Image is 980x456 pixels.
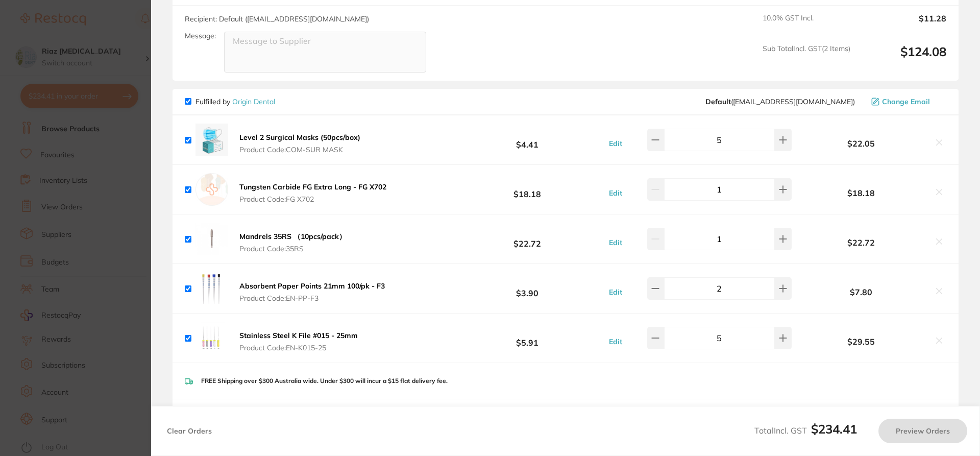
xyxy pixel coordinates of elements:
button: Stainless Steel K File #015 - 25mm Product Code:EN-K015-25 [236,331,361,352]
button: Change Email [868,97,946,106]
b: Stainless Steel K File #015 - 25mm [239,331,358,340]
b: $4.41 [451,131,603,150]
label: Message: [185,32,216,40]
b: $234.41 [811,421,857,437]
span: 10.0 % GST Incl. [763,14,850,36]
span: Product Code: 35RS [239,245,346,253]
span: Product Code: EN-PP-F3 [239,294,385,302]
button: Edit [606,238,625,247]
img: OHFtaHJ3eg [195,272,228,305]
button: Mandrels 35RS （10pcs/pack） Product Code:35RS [236,232,349,253]
img: empty.jpg [195,173,228,206]
a: Origin Dental [232,97,275,106]
b: $22.72 [794,238,928,247]
img: emtjb2J3ag [195,322,228,354]
b: Default [705,97,731,106]
span: Recipient: Default ( [EMAIL_ADDRESS][DOMAIN_NAME] ) [185,14,369,23]
output: $124.08 [859,44,946,73]
p: FREE Shipping over $300 Australia wide. Under $300 will incur a $15 flat delivery fee. [201,377,448,385]
img: eXZmcGxqdA [195,223,228,255]
b: $7.80 [794,287,928,297]
b: Tungsten Carbide FG Extra Long - FG X702 [239,182,386,191]
b: Absorbent Paper Points 21mm 100/pk - F3 [239,281,385,291]
b: $18.18 [794,188,928,198]
b: $22.05 [794,139,928,148]
span: Change Email [882,98,930,106]
b: $3.90 [451,279,603,298]
button: Level 2 Surgical Masks (50pcs/box) Product Code:COM-SUR MASK [236,133,363,154]
img: YWgwMmpjcw [195,124,228,156]
button: Preview Orders [878,419,967,443]
button: Clear Orders [164,419,215,443]
b: Mandrels 35RS （10pcs/pack） [239,232,346,241]
button: Absorbent Paper Points 21mm 100/pk - F3 Product Code:EN-PP-F3 [236,281,388,303]
span: Product Code: COM-SUR MASK [239,146,360,154]
b: $29.55 [794,337,928,346]
button: Edit [606,188,625,198]
button: Edit [606,139,625,148]
b: $5.91 [451,329,603,348]
span: Product Code: FG X702 [239,195,386,203]
p: Fulfilled by [195,98,275,106]
b: Level 2 Surgical Masks (50pcs/box) [239,133,360,142]
span: Sub Total Incl. GST ( 2 Items) [763,44,850,73]
output: $11.28 [859,14,946,36]
button: Tungsten Carbide FG Extra Long - FG X702 Product Code:FG X702 [236,182,389,204]
span: Product Code: EN-K015-25 [239,344,358,352]
span: info@origindental.com.au [705,98,855,106]
b: $18.18 [451,180,603,199]
span: Total Incl. GST [754,425,857,436]
button: Edit [606,287,625,297]
button: Edit [606,337,625,346]
b: $22.72 [451,230,603,249]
